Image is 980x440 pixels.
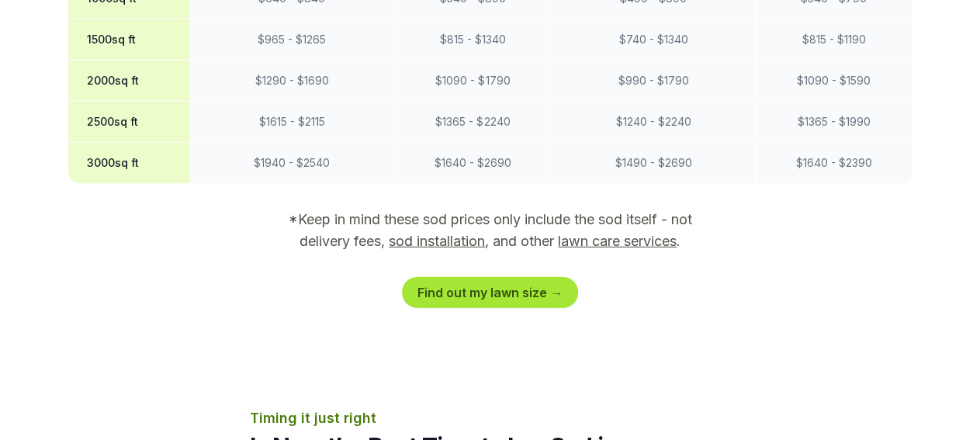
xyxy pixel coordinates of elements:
[267,209,714,252] p: *Keep in mind these sod prices only include the sod itself - not delivery fees, , and other .
[552,19,756,61] td: $ 740 - $ 1340
[402,277,578,308] a: Find out my lawn size →
[552,143,756,184] td: $ 1490 - $ 2690
[250,407,731,429] p: Timing it just right
[552,102,756,143] td: $ 1240 - $ 2240
[394,19,552,61] td: $ 815 - $ 1340
[190,143,394,184] td: $ 1940 - $ 2540
[552,61,756,102] td: $ 990 - $ 1790
[394,143,552,184] td: $ 1640 - $ 2690
[68,102,191,143] th: 2500 sq ft
[756,143,912,184] td: $ 1640 - $ 2390
[190,19,394,61] td: $ 965 - $ 1265
[558,233,677,249] a: lawn care services
[756,102,912,143] td: $ 1365 - $ 1990
[756,61,912,102] td: $ 1090 - $ 1590
[68,143,191,184] th: 3000 sq ft
[190,61,394,102] td: $ 1290 - $ 1690
[394,102,552,143] td: $ 1365 - $ 2240
[389,233,485,249] a: sod installation
[68,61,191,102] th: 2000 sq ft
[190,102,394,143] td: $ 1615 - $ 2115
[756,19,912,61] td: $ 815 - $ 1190
[68,19,191,61] th: 1500 sq ft
[394,61,552,102] td: $ 1090 - $ 1790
